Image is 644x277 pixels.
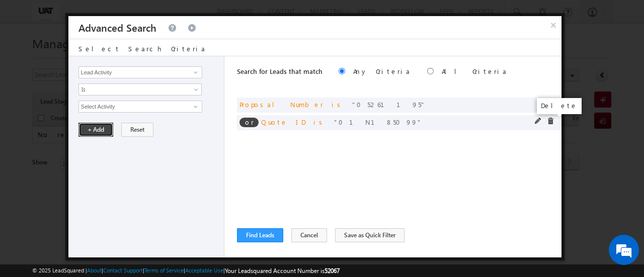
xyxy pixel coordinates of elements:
[52,53,169,66] div: Chat with us now
[78,83,202,96] a: Is
[352,100,426,109] span: 05261195
[442,67,508,75] label: All Criteria
[79,85,188,94] span: Is
[545,16,561,34] button: ×
[291,228,327,242] button: Cancel
[353,67,411,75] label: Any Criteria
[87,267,102,273] a: About
[239,118,259,127] span: or
[225,267,340,274] span: Your Leadsquared Account Number is
[313,118,326,126] span: is
[78,101,202,113] input: Type to Search
[237,67,323,75] span: Search for Leads that match
[78,16,156,39] h3: Advanced Search
[537,98,582,114] div: Delete
[237,228,283,242] button: Find Leads
[17,53,42,66] img: d_60004797649_company_0_60004797649
[32,266,340,275] span: © 2025 LeadSquared | | | | |
[335,228,405,242] button: Save as Quick Filter
[137,212,183,225] em: Start Chat
[13,93,184,204] textarea: Type your message and hit 'Enter'
[332,100,344,109] span: is
[261,118,305,126] span: Quote ID
[239,100,324,109] span: Proposal Number
[188,102,201,112] a: Show All Items
[334,118,422,126] span: 01N185099
[144,267,184,273] a: Terms of Service
[78,44,206,53] span: Select Search Criteria
[325,267,340,274] span: 52067
[185,267,223,273] a: Acceptable Use
[78,66,202,78] input: Type to Search
[78,123,113,137] button: + Add
[121,123,153,137] button: Reset
[103,267,143,273] a: Contact Support
[165,5,189,29] div: Minimize live chat window
[188,67,201,77] a: Show All Items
